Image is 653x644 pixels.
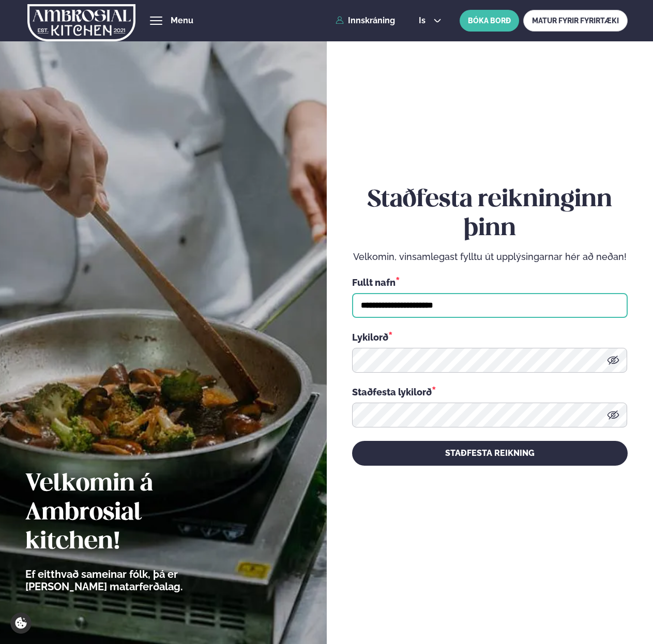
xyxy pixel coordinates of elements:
[460,10,519,32] button: BÓKA BORÐ
[25,568,240,593] p: Ef eitthvað sameinar fólk, þá er [PERSON_NAME] matarferðalag.
[352,275,628,289] div: Fullt nafn
[150,14,162,27] button: hamburger
[352,251,628,263] p: Velkomin, vinsamlegast fylltu út upplýsingarnar hér að neðan!
[336,16,395,25] a: Innskráning
[419,17,429,25] span: is
[352,330,628,344] div: Lykilorð
[10,612,32,634] a: Cookie settings
[352,186,628,243] h2: Staðfesta reikninginn þinn
[27,2,135,44] img: logo
[352,441,628,466] button: STAÐFESTA REIKNING
[411,17,449,25] button: is
[352,385,628,398] div: Staðfesta lykilorð
[523,10,628,32] a: MATUR FYRIR FYRIRTÆKI
[25,470,240,557] h2: Velkomin á Ambrosial kitchen!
